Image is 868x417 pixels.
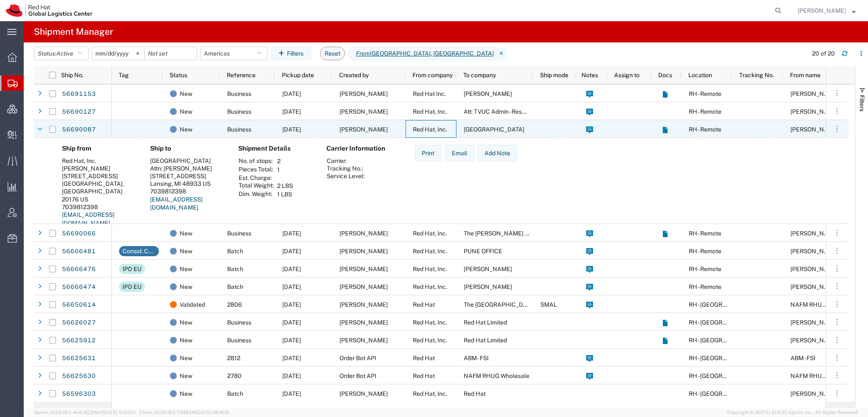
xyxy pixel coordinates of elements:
[339,248,388,255] span: Dana Walker
[150,172,225,180] div: [STREET_ADDRESS]
[180,260,192,278] span: New
[689,390,761,397] span: RH - Raleigh
[790,72,821,78] span: From name
[227,337,251,344] span: Business
[790,283,839,290] span: Dana Walker
[145,47,197,60] input: Not set
[282,390,301,397] span: 08/25/2025
[274,190,296,199] td: 1 LBS
[227,266,243,272] span: Batch
[415,145,442,162] button: Print
[56,50,73,57] span: Active
[122,264,142,274] div: IPD EU
[227,283,243,290] span: Batch
[790,266,839,272] span: Dana Walker
[227,319,251,326] span: Business
[150,157,225,165] div: [GEOGRAPHIC_DATA]
[464,301,536,308] span: The Westin Harbour Castle
[61,245,96,258] a: 56666481
[413,283,447,290] span: Red Hat, Inc.
[339,108,388,115] span: Linda Burwell
[227,248,243,255] span: Batch
[282,337,301,344] span: 08/27/2025
[339,126,388,133] span: Linda Burwell
[413,230,447,237] span: Red Hat, Inc.
[282,372,301,379] span: 08/27/2025
[180,367,192,385] span: New
[412,72,453,78] span: From company
[790,355,815,361] span: ABM - FSI
[797,6,856,16] button: [PERSON_NAME]
[689,126,721,133] span: RH - Remote
[445,145,474,162] button: Email
[339,301,388,308] span: Soojung Mansberger
[464,372,529,379] span: NAFM RHUG Wholesale
[798,6,846,15] span: Kirk Newcross
[790,372,856,379] span: NAFM RHUG Wholesale
[790,337,839,344] span: Georgianna Sow
[464,355,489,361] span: ABM - FSI
[326,157,365,165] th: Carrier:
[122,282,142,292] div: IPD EU
[790,108,839,115] span: Linda Burwell
[463,72,496,78] span: To company
[859,95,865,112] span: Filters
[61,387,96,401] a: 56596303
[339,90,388,97] span: Linda Burwell
[61,105,96,119] a: 56690127
[119,72,129,78] span: Tag
[282,230,301,237] span: 09/02/2025
[689,337,761,344] span: RH - Raleigh
[464,319,507,326] span: Red Hat Limited
[227,230,251,237] span: Business
[180,120,192,138] span: New
[139,410,229,415] span: Client: 2025.18.0-7346316
[282,319,301,326] span: 08/27/2025
[196,410,229,415] span: [DATE] 08:10:16
[413,337,447,344] span: Red Hat, Inc.
[180,224,192,242] span: New
[180,296,205,313] span: Validated
[150,196,203,211] a: [EMAIL_ADDRESS][DOMAIN_NAME]
[34,47,89,60] button: Status:Active
[326,145,394,152] h4: Carrier Information
[62,165,136,172] div: [PERSON_NAME]
[150,145,225,152] h4: Ship to
[62,211,114,227] a: [EMAIL_ADDRESS][DOMAIN_NAME]
[689,108,721,115] span: RH - Remote
[282,355,301,361] span: 08/27/2025
[282,108,301,115] span: 09/22/2025
[339,390,388,397] span: Robert Lomax
[790,90,839,97] span: Linda Burwell
[61,227,96,241] a: 56690066
[227,72,256,78] span: Reference
[413,126,447,133] span: Red Hat, Inc.
[61,334,96,347] a: 56625912
[689,266,721,272] span: RH - Remote
[413,266,447,272] span: Red Hat, Inc.
[790,301,856,308] span: NAFM RHUG Wholesale
[540,72,568,78] span: Ship mode
[339,72,369,78] span: Created by
[227,126,251,133] span: Business
[61,298,96,312] a: 56650614
[614,72,640,78] span: Assign to
[689,355,761,361] span: RH - Raleigh
[658,72,672,78] span: Docs
[238,174,274,182] th: Est. Charge:
[689,248,721,255] span: RH - Remote
[61,87,96,101] a: 56691153
[150,165,225,172] div: Attn: [PERSON_NAME]
[689,90,721,97] span: RH - Remote
[413,319,447,326] span: Red Hat, Inc.
[413,301,435,308] span: Red Hat
[150,188,225,195] div: 7039812398
[540,301,557,308] span: SMAL
[34,21,113,42] h4: Shipment Manager
[339,372,376,379] span: Order Bot API
[282,248,301,255] span: 08/29/2025
[170,72,187,78] span: Status
[477,145,517,162] button: Add Note
[339,230,388,237] span: Linda Burwell
[689,301,761,308] span: RH - Raleigh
